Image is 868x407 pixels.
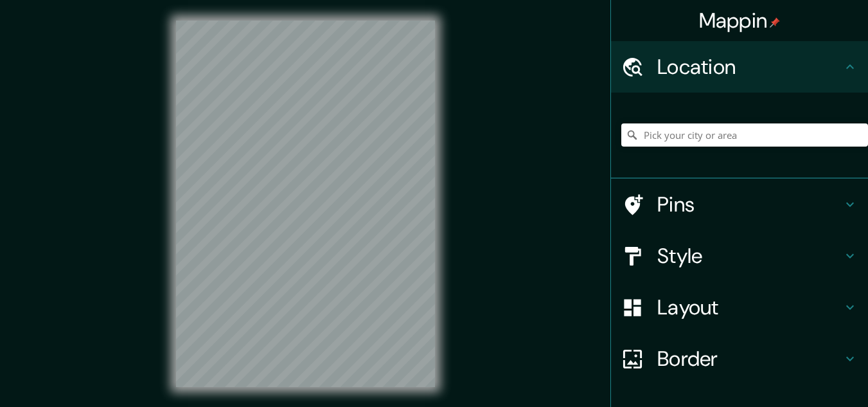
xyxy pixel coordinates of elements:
[699,8,781,33] h4: Mappin
[657,243,842,269] h4: Style
[657,192,842,217] h4: Pins
[611,230,868,282] div: Style
[657,346,842,372] h4: Border
[621,123,868,147] input: Pick your city or area
[176,21,435,387] canvas: Map
[611,333,868,384] div: Border
[657,54,842,80] h4: Location
[770,17,780,28] img: pin-icon.png
[611,282,868,333] div: Layout
[657,294,842,320] h4: Layout
[611,41,868,93] div: Location
[611,179,868,230] div: Pins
